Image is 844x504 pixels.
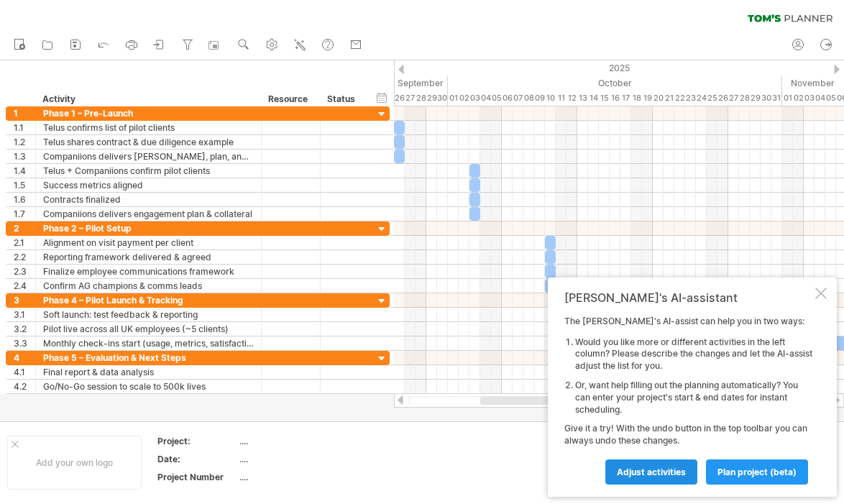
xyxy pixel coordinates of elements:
div: Friday, 3 October 2025 [469,91,480,106]
div: 1.4 [14,164,35,178]
div: Phase 1 – Pre-Launch [43,106,254,120]
div: Companiions delivers [PERSON_NAME], plan, and handbook [43,150,254,163]
div: Tuesday, 4 November 2025 [815,91,825,106]
div: 1.7 [14,207,35,221]
div: Project Number [157,471,237,483]
div: Friday, 26 September 2025 [394,91,405,106]
div: Wednesday, 22 October 2025 [674,91,685,106]
div: Wednesday, 1 October 2025 [448,91,459,106]
div: Phase 5 – Evaluation & Next Steps [43,351,254,365]
div: 3 [14,293,35,307]
div: 2.1 [14,236,35,249]
div: Phase 2 – Pilot Setup [43,221,254,235]
div: Wednesday, 8 October 2025 [523,91,534,106]
div: Activity [42,92,253,106]
div: 1.3 [14,150,35,163]
div: Phase 4 – Pilot Launch & Tracking [43,293,254,307]
div: Add your own logo [7,436,142,490]
div: Saturday, 1 November 2025 [782,91,793,106]
div: Reporting framework delivered & agreed [43,250,254,264]
div: Sunday, 12 October 2025 [567,91,577,106]
div: Thursday, 2 October 2025 [459,91,469,106]
div: Soft launch: test feedback & reporting [43,308,254,321]
div: Companiions delivers engagement plan & collateral [43,207,254,221]
div: 2.3 [14,265,35,278]
div: The [PERSON_NAME]'s AI-assist can help you in two ways: Give it a try! With the undo button in th... [564,316,812,484]
div: Project: [157,435,237,447]
div: Saturday, 27 September 2025 [405,91,416,106]
div: 2 [14,221,35,235]
div: Tuesday, 28 October 2025 [739,91,750,106]
div: Sunday, 2 November 2025 [793,91,804,106]
div: Alignment on visit payment per client [43,236,254,249]
div: Monday, 6 October 2025 [502,91,513,106]
div: 3.1 [14,308,35,321]
div: Thursday, 9 October 2025 [534,91,545,106]
div: Friday, 17 October 2025 [620,91,631,106]
li: Would you like more or different activities in the left column? Please describe the changes and l... [575,336,812,372]
div: Telus shares contract & due diligence example [43,135,254,149]
div: Wednesday, 5 November 2025 [825,91,836,106]
div: 1.6 [14,193,35,206]
div: Date: [157,453,237,465]
span: plan project (beta) [717,467,797,477]
a: Adjust activities [605,459,697,485]
div: Friday, 24 October 2025 [696,91,707,106]
div: Status [327,92,359,106]
div: 4.2 [14,380,35,393]
div: Success metrics aligned [43,178,254,192]
div: Resource [268,92,312,106]
div: Monday, 13 October 2025 [577,91,588,106]
div: Telus + Companiions confirm pilot clients [43,164,254,178]
div: Thursday, 30 October 2025 [761,91,771,106]
div: Final report & data analysis [43,365,254,379]
div: Monday, 3 November 2025 [804,91,815,106]
div: Friday, 10 October 2025 [545,91,556,106]
div: 1.5 [14,178,35,192]
a: plan project (beta) [706,459,808,485]
div: [PERSON_NAME]'s AI-assistant [564,290,812,305]
div: Tuesday, 7 October 2025 [513,91,523,106]
div: Saturday, 11 October 2025 [556,91,567,106]
div: Go/No-Go session to scale to 500k lives [43,380,254,393]
div: 3.2 [14,322,35,336]
div: 1.2 [14,135,35,149]
div: October 2025 [448,75,782,91]
span: Adjust activities [617,467,686,477]
div: .... [239,453,360,465]
div: Friday, 31 October 2025 [771,91,782,106]
div: 2.2 [14,250,35,264]
div: Monthly check-ins start (usage, metrics, satisfaction) [43,336,254,350]
div: 4.1 [14,365,35,379]
div: Sunday, 28 September 2025 [416,91,426,106]
div: Wednesday, 29 October 2025 [750,91,761,106]
div: Tuesday, 30 September 2025 [437,91,448,106]
div: Confirm AG champions & comms leads [43,279,254,293]
div: Pilot live across all UK employees (~5 clients) [43,322,254,336]
div: Thursday, 16 October 2025 [610,91,620,106]
div: Monday, 29 September 2025 [426,91,437,106]
div: Saturday, 18 October 2025 [631,91,642,106]
div: Sunday, 19 October 2025 [642,91,653,106]
div: Sunday, 5 October 2025 [491,91,502,106]
div: Telus confirms list of pilot clients [43,121,254,134]
div: Monday, 20 October 2025 [653,91,664,106]
div: Tuesday, 21 October 2025 [664,91,674,106]
div: 2.4 [14,279,35,293]
li: Or, want help filling out the planning automatically? You can enter your project's start & end da... [575,380,812,416]
div: Sunday, 26 October 2025 [717,91,728,106]
div: Saturday, 4 October 2025 [480,91,491,106]
div: 1.1 [14,121,35,134]
div: Saturday, 25 October 2025 [707,91,717,106]
div: 1 [14,106,35,120]
div: Finalize employee communications framework [43,265,254,278]
div: Contracts finalized [43,193,254,206]
div: Thursday, 23 October 2025 [685,91,696,106]
div: 4 [14,351,35,365]
div: 3.3 [14,336,35,350]
div: .... [239,435,360,447]
div: Wednesday, 15 October 2025 [599,91,610,106]
div: .... [239,471,360,483]
div: Monday, 27 October 2025 [728,91,739,106]
div: Tuesday, 14 October 2025 [588,91,599,106]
